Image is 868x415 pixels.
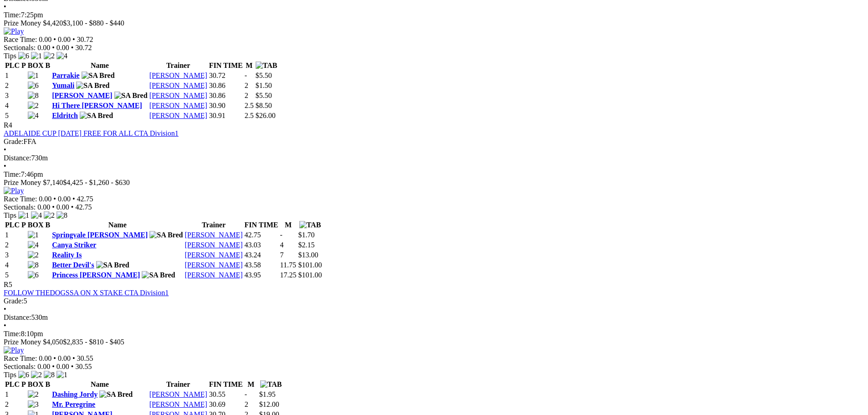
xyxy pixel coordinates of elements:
[4,313,31,321] span: Distance:
[52,251,82,259] a: Reality Is
[4,36,37,43] span: Race Time:
[75,203,92,211] span: 42.75
[4,363,36,370] span: Sectionals:
[52,400,95,408] a: Mr. Peregrine
[245,82,248,89] text: 2
[4,354,37,362] span: Race Time:
[185,271,242,279] a: [PERSON_NAME]
[209,81,243,90] td: 30.86
[5,71,26,80] td: 1
[5,241,26,250] td: 2
[5,221,20,229] span: PLC
[52,72,79,79] a: Parrakie
[31,371,42,379] img: 2
[28,241,39,249] img: 4
[209,390,243,399] td: 30.55
[53,36,56,43] span: •
[298,271,322,279] span: $101.00
[82,72,115,80] img: SA Bred
[5,271,26,280] td: 5
[18,52,29,60] img: 6
[259,400,279,408] span: $12.00
[5,261,26,270] td: 4
[39,195,51,203] span: 0.00
[149,390,207,398] a: [PERSON_NAME]
[149,61,208,70] th: Trainer
[5,231,26,240] td: 1
[56,363,69,370] span: 0.00
[280,271,296,279] text: 17.25
[4,313,864,322] div: 530m
[185,251,242,259] a: [PERSON_NAME]
[52,363,55,370] span: •
[256,102,272,109] span: $8.50
[4,203,36,211] span: Sectionals:
[298,261,322,269] span: $101.00
[71,363,74,370] span: •
[185,241,242,249] a: [PERSON_NAME]
[18,211,29,220] img: 1
[149,82,207,89] a: [PERSON_NAME]
[58,36,71,43] span: 0.00
[4,330,864,338] div: 8:10pm
[244,231,279,240] td: 42.75
[28,400,39,409] img: 3
[53,354,56,362] span: •
[45,61,50,69] span: B
[72,354,75,362] span: •
[44,211,55,220] img: 2
[185,261,242,269] a: [PERSON_NAME]
[56,203,69,211] span: 0.00
[77,354,93,362] span: 30.55
[4,322,6,329] span: •
[52,44,55,51] span: •
[142,271,175,279] img: SA Bred
[5,101,26,110] td: 4
[28,221,44,229] span: BOX
[280,231,282,239] text: -
[53,195,56,203] span: •
[77,195,93,203] span: 42.75
[37,44,50,51] span: 0.00
[4,162,6,170] span: •
[298,241,314,249] span: $2.15
[52,112,78,119] a: Eldritch
[184,220,243,230] th: Trainer
[4,121,12,129] span: R4
[58,354,71,362] span: 0.00
[28,251,39,259] img: 2
[4,19,864,27] div: Prize Money $4,420
[39,36,51,43] span: 0.00
[45,380,50,388] span: B
[245,400,248,408] text: 2
[28,271,39,279] img: 6
[4,129,179,137] a: ADELAIDE CUP [DATE] FREE FOR ALL CTA Division1
[56,371,67,379] img: 1
[4,154,864,162] div: 730m
[256,82,272,89] span: $1.50
[44,371,55,379] img: 8
[149,92,207,99] a: [PERSON_NAME]
[4,11,864,19] div: 7:25pm
[80,112,113,120] img: SA Bred
[28,231,39,239] img: 1
[37,363,50,370] span: 0.00
[28,72,39,80] img: 1
[63,179,130,186] span: $4,425 - $1,260 - $630
[39,354,51,362] span: 0.00
[21,380,26,388] span: P
[244,220,279,230] th: FIN TIME
[4,330,21,338] span: Time:
[18,371,29,379] img: 6
[245,72,247,79] text: -
[260,380,282,389] img: TAB
[75,363,92,370] span: 30.55
[4,305,6,313] span: •
[4,371,16,379] span: Tips
[5,61,20,69] span: PLC
[52,241,96,249] a: Canya Striker
[5,380,20,388] span: PLC
[4,138,24,145] span: Grade:
[256,92,272,99] span: $5.50
[5,81,26,90] td: 2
